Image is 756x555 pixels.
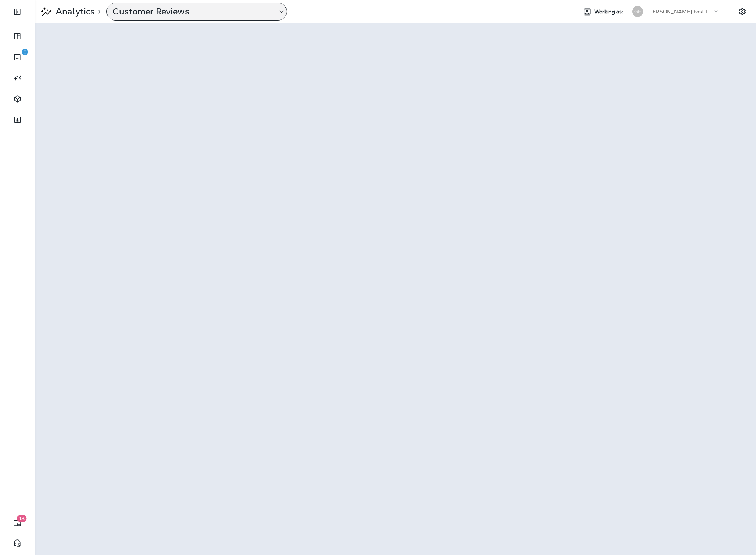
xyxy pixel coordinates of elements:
[17,515,27,522] span: 18
[53,6,95,17] p: Analytics
[113,6,271,17] p: Customer Reviews
[647,9,712,14] p: [PERSON_NAME] Fast Lube dba [PERSON_NAME]
[95,9,101,14] p: >
[7,5,27,19] button: Expand Sidebar
[632,6,643,17] div: GF
[736,5,749,18] button: Settings
[594,9,625,15] span: Working as:
[7,516,27,530] button: 18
